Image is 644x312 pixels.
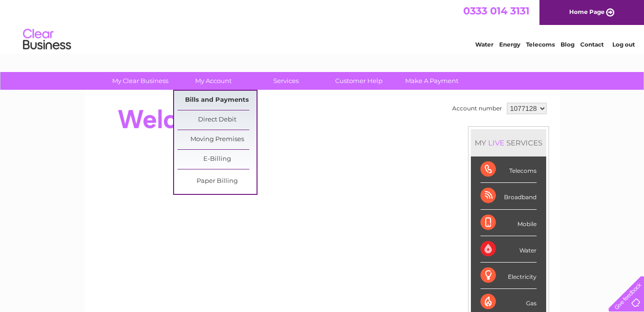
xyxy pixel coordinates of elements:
[471,129,546,156] div: MY SERVICES
[480,210,537,236] div: Mobile
[177,110,257,130] a: Direct Debit
[526,41,555,48] a: Telecoms
[319,72,398,90] a: Customer Help
[486,138,506,147] div: LIVE
[580,41,604,48] a: Contact
[101,72,180,90] a: My Clear Business
[23,25,71,54] img: logo.png
[392,72,471,90] a: Make A Payment
[96,5,549,47] div: Clear Business is a trading name of Verastar Limited (registered in [GEOGRAPHIC_DATA] No. 3667643...
[450,100,504,117] td: Account number
[177,172,257,191] a: Paper Billing
[480,236,537,263] div: Water
[480,263,537,289] div: Electricity
[177,91,257,110] a: Bills and Payments
[480,156,537,183] div: Telecoms
[177,150,257,169] a: E-Billing
[177,130,257,149] a: Moving Premises
[475,41,493,48] a: Water
[480,183,537,209] div: Broadband
[561,41,574,48] a: Blog
[246,72,326,90] a: Services
[612,41,635,48] a: Log out
[463,5,529,17] a: 0333 014 3131
[174,72,253,90] a: My Account
[499,41,520,48] a: Energy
